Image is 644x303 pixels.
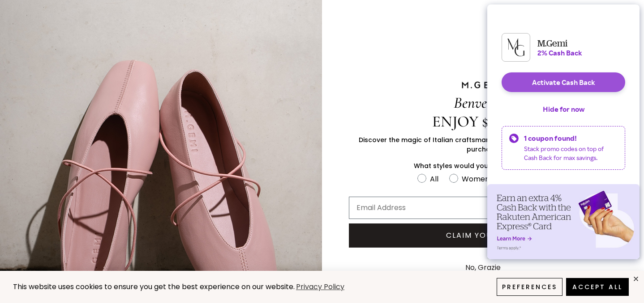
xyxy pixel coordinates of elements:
span: Benvenuta [454,93,512,112]
div: All [430,173,438,185]
button: Preferences [497,278,562,296]
button: Accept All [566,278,629,296]
img: M.GEMI [461,81,506,89]
span: Discover the magic of Italian craftsmanship with $50 off your first full-price purchase. [359,135,608,154]
span: What styles would you like to hear about? [414,161,552,170]
span: This website uses cookies to ensure you get the best experience on our website. [13,282,295,292]
div: close [632,275,640,282]
span: ENJOY $50 OFF [432,112,534,131]
button: Close dialog [625,4,640,19]
a: Privacy Policy (opens in a new tab) [295,282,346,293]
button: CLAIM YOUR GIFT [349,223,617,248]
div: Women's [462,173,494,185]
input: Email Address [349,197,617,219]
button: No, Grazie [461,257,505,279]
